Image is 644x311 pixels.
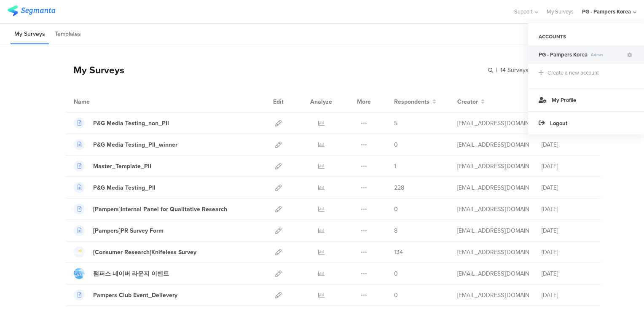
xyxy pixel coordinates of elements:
a: Master_Template_PII [74,161,151,172]
li: My Surveys [11,24,49,44]
span: 228 [394,183,404,192]
li: Templates [51,24,85,44]
div: Edit [269,91,287,112]
a: [Pampers]Internal Panel for Qualitative Research [74,204,227,214]
div: Name [74,97,124,106]
div: [DATE] [542,140,592,149]
a: P&G Media Testing_PII_winner [74,139,177,150]
span: Creator [457,97,478,106]
a: My Profile [528,88,644,111]
div: [DATE] [542,183,592,192]
div: My Surveys [65,63,124,77]
div: park.m.3@pg.com [457,291,529,300]
span: PG - Pampers Korea [539,51,588,59]
div: [DATE] [542,291,592,300]
div: More [355,91,373,112]
div: Create a new account [547,69,599,77]
span: 8 [394,226,397,235]
span: Respondents [394,97,429,106]
div: park.m.3@pg.com [457,248,529,257]
button: Creator [457,97,485,106]
span: 14 Surveys [500,66,529,75]
div: P&G Media Testing_PII_winner [93,140,177,149]
span: 0 [394,269,398,278]
a: Pampers Club Event_Delievery [74,290,177,300]
div: park.m.3@pg.com [457,119,529,128]
div: Analyze [309,91,334,112]
span: Admin [588,51,626,58]
div: Master_Template_PII [93,162,151,171]
div: [DATE] [542,269,592,278]
div: park.m.3@pg.com [457,183,529,192]
a: P&G Media Testing_PII [74,182,156,193]
button: Respondents [394,97,436,106]
div: park.m.3@pg.com [457,162,529,171]
span: Logout [550,119,567,127]
span: My Profile [552,96,576,104]
div: [Pampers]PR Survey Form [93,226,164,235]
a: 팸퍼스 네이버 라운지 이벤트 [74,268,169,279]
div: park.m.3@pg.com [457,140,529,149]
div: park.m.3@pg.com [457,226,529,235]
div: P&G Media Testing_PII [93,183,156,192]
span: | [495,66,499,75]
span: 0 [394,205,398,214]
div: [DATE] [542,162,592,171]
span: 0 [394,291,398,300]
div: ACCOUNTS [528,29,644,44]
span: 0 [394,140,398,149]
span: 5 [394,119,397,128]
a: [Consumer Research]Knifeless Survey [74,247,196,257]
div: 팸퍼스 네이버 라운지 이벤트 [93,269,169,278]
a: [Pampers]PR Survey Form [74,225,164,236]
div: P&G Media Testing_non_PII [93,119,169,128]
div: Pampers Club Event_Delievery [93,291,177,300]
span: Support [514,8,533,16]
div: [Consumer Research]Knifeless Survey [93,248,196,257]
div: [DATE] [542,248,592,257]
div: [DATE] [542,226,592,235]
div: [DATE] [542,205,592,214]
a: P&G Media Testing_non_PII [74,118,169,129]
div: park.m.3@pg.com [457,205,529,214]
div: PG - Pampers Korea [582,8,631,16]
span: 134 [394,248,403,257]
span: 1 [394,162,396,171]
div: [Pampers]Internal Panel for Qualitative Research [93,205,227,214]
div: park.m.3@pg.com [457,269,529,278]
img: segmanta logo [8,5,55,16]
